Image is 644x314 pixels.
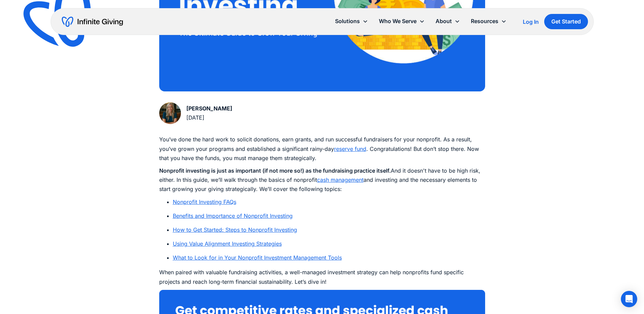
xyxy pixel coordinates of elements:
div: Who We Serve [373,14,430,29]
a: home [62,16,123,27]
a: Benefits and Importance of Nonprofit Investing [173,212,293,219]
div: [PERSON_NAME] [186,104,232,113]
a: Using Value Alignment Investing Strategies [173,240,282,247]
a: Nonprofit Investing FAQs [173,198,236,205]
div: Log In [523,19,539,24]
div: Resources [471,17,498,26]
a: How to Get Started: Steps to Nonprofit Investing [173,226,297,233]
p: And it doesn't have to be high risk, either. In this guide, we’ll walk through the basics of nonp... [159,166,485,194]
a: cash management [317,176,364,183]
a: Log In [523,18,539,26]
div: Who We Serve [379,17,417,26]
p: When paired with valuable fundraising activities, a well-managed investment strategy can help non... [159,268,485,286]
div: About [430,14,465,29]
a: reserve fund [334,145,366,152]
strong: Nonprofit investing is just as important (if not more so!) as the fundraising practice itself. [159,167,391,174]
a: [PERSON_NAME][DATE] [159,102,232,124]
div: Open Intercom Messenger [621,291,637,307]
div: Solutions [330,14,373,29]
a: What to Look for in Your Nonprofit Investment Management Tools [173,254,342,261]
div: [DATE] [186,113,232,122]
div: About [436,17,452,26]
a: Get Started [544,14,588,29]
div: Resources [465,14,512,29]
p: You’ve done the hard work to solicit donations, earn grants, and run successful fundraisers for y... [159,135,485,163]
div: Solutions [335,17,360,26]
